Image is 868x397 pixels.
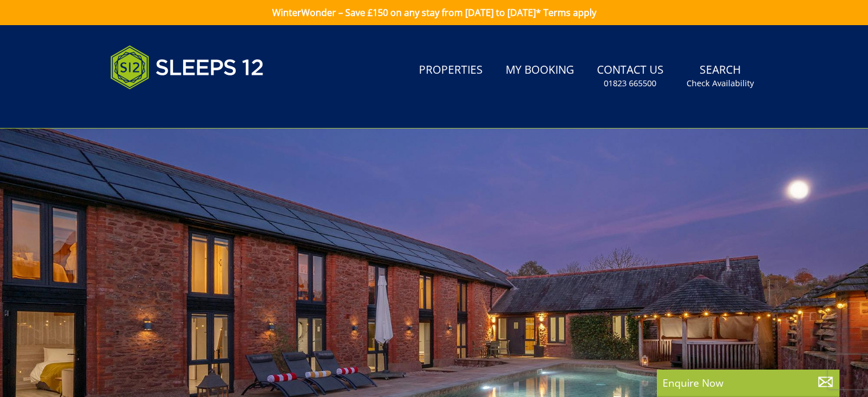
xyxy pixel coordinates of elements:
[687,78,754,89] small: Check Availability
[110,39,264,96] img: Sleeps 12
[592,58,668,95] a: Contact Us01823 665500
[501,58,579,83] a: My Booking
[663,375,834,390] p: Enquire Now
[682,58,758,95] a: SearchCheck Availability
[604,78,656,89] small: 01823 665500
[104,103,224,113] iframe: Customer reviews powered by Trustpilot
[414,58,487,83] a: Properties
